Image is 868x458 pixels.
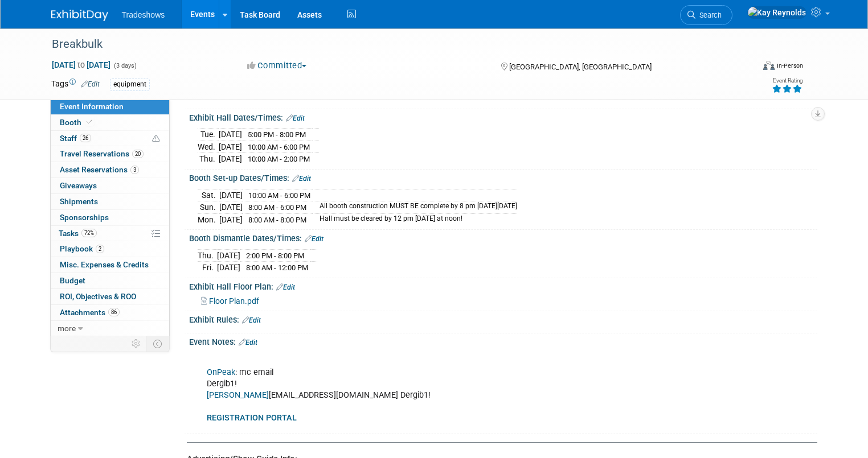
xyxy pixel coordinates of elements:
span: Travel Reservations [60,149,144,158]
a: Edit [239,339,257,346]
span: 8:00 AM - 6:00 PM [248,203,306,212]
a: Booth [51,115,169,130]
td: [DATE] [219,189,243,201]
span: Shipments [60,197,98,206]
a: Asset Reservations3 [51,162,169,178]
span: 26 [80,134,91,142]
a: Edit [81,80,100,88]
td: [DATE] [219,153,242,165]
td: Toggle Event Tabs [146,336,169,351]
img: Kay Reynolds [747,6,806,19]
td: Sat. [198,189,219,201]
span: 10:00 AM - 6:00 PM [248,191,310,200]
td: All booth construction MUST BE complete by 8 pm [DATE][DATE] [313,201,517,214]
div: Exhibit Hall Dates/Times: [189,109,817,124]
td: [DATE] [217,262,240,274]
span: Asset Reservations [60,165,139,174]
span: 10:00 AM - 6:00 PM [248,143,310,151]
span: Sponsorships [60,213,109,222]
a: Attachments86 [51,305,169,320]
a: Event Information [51,99,169,114]
td: Thu. [198,249,217,262]
img: Format-Inperson.png [763,61,775,70]
a: Tasks72% [51,226,169,241]
span: Potential Scheduling Conflict -- at least one attendee is tagged in another overlapping event. [152,134,160,144]
span: Playbook [60,244,104,253]
span: 20 [132,150,144,158]
span: more [58,324,76,333]
a: Edit [286,114,305,122]
span: [DATE] [DATE] [51,60,111,70]
div: Exhibit Hall Floor Plan: [189,278,817,293]
div: equipment [110,79,150,90]
td: [DATE] [217,249,240,262]
span: Staff [60,134,91,143]
a: Giveaways [51,178,169,193]
a: Edit [292,175,311,183]
span: Booth [60,118,95,127]
a: Sponsorships [51,210,169,225]
div: Event Notes: [189,333,817,348]
td: Sun. [198,201,219,214]
button: Committed [243,60,311,72]
span: Attachments [60,308,120,317]
a: more [51,321,169,336]
a: [PERSON_NAME] [207,390,269,400]
span: 8:00 AM - 12:00 PM [246,263,308,272]
td: Mon. [198,213,219,225]
a: Shipments [51,194,169,209]
span: Giveaways [60,181,97,190]
span: 72% [81,229,97,237]
a: Misc. Expenses & Credits [51,257,169,273]
div: Booth Set-up Dates/Times: [189,170,817,184]
a: Edit [305,235,324,243]
a: Travel Reservations20 [51,146,169,162]
div: Breakbulk [48,34,739,55]
a: Edit [242,316,261,324]
td: Hall must be cleared by 12 pm [DATE] at noon! [313,213,517,225]
span: 3 [130,166,139,174]
td: Tags [51,78,100,91]
span: 86 [108,308,120,316]
span: Tasks [59,229,97,238]
div: In-Person [776,61,803,70]
a: Search [680,5,732,25]
span: 2 [96,245,104,253]
a: Budget [51,273,169,288]
td: [DATE] [219,201,243,214]
td: Personalize Event Tab Strip [126,336,146,351]
div: Exhibit Rules: [189,311,817,326]
a: ROI, Objectives & ROO [51,289,169,304]
a: Staff26 [51,131,169,146]
span: 8:00 AM - 8:00 PM [248,216,306,224]
div: Event Format [692,59,803,76]
span: [GEOGRAPHIC_DATA], [GEOGRAPHIC_DATA] [509,63,652,71]
i: Booth reservation complete [87,119,92,125]
span: (3 days) [113,62,137,69]
td: Wed. [198,141,219,153]
span: Tradeshows [122,10,165,19]
td: Fri. [198,262,217,274]
td: [DATE] [219,141,242,153]
span: Misc. Expenses & Credits [60,260,149,269]
div: : mc email Dergib1! [EMAIL_ADDRESS][DOMAIN_NAME] Dergib1! [199,350,695,430]
span: Floor Plan.pdf [209,296,259,306]
a: Playbook2 [51,241,169,257]
div: Booth Dismantle Dates/Times: [189,230,817,245]
span: 10:00 AM - 2:00 PM [248,155,310,163]
span: to [76,60,87,69]
td: Thu. [198,153,219,165]
div: Event Rating [772,78,803,84]
a: OnPeak [207,368,235,377]
a: Floor Plan.pdf [201,296,259,306]
td: [DATE] [219,129,242,141]
a: REGISTRATION PORTAL [207,413,297,423]
span: Budget [60,276,85,285]
span: ROI, Objectives & ROO [60,292,136,301]
td: Tue. [198,129,219,141]
span: Event Information [60,102,124,111]
img: ExhibitDay [51,10,108,21]
td: [DATE] [219,213,243,225]
span: 2:00 PM - 8:00 PM [246,251,304,260]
